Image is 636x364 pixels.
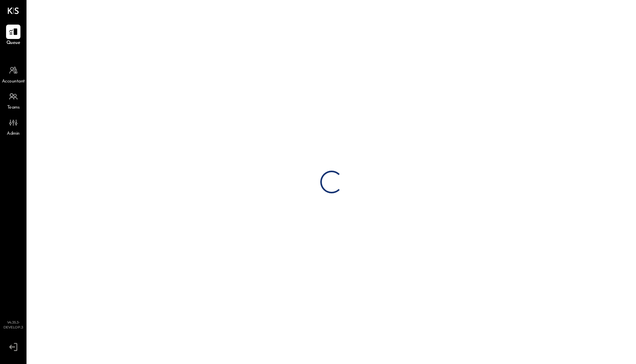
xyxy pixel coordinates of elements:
a: Admin [0,115,26,137]
a: Accountant [0,63,26,85]
a: Teams [0,89,26,111]
span: Teams [7,104,20,111]
a: Queue [0,25,26,47]
span: Accountant [2,78,25,85]
span: Admin [7,131,20,137]
span: Queue [6,40,20,47]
